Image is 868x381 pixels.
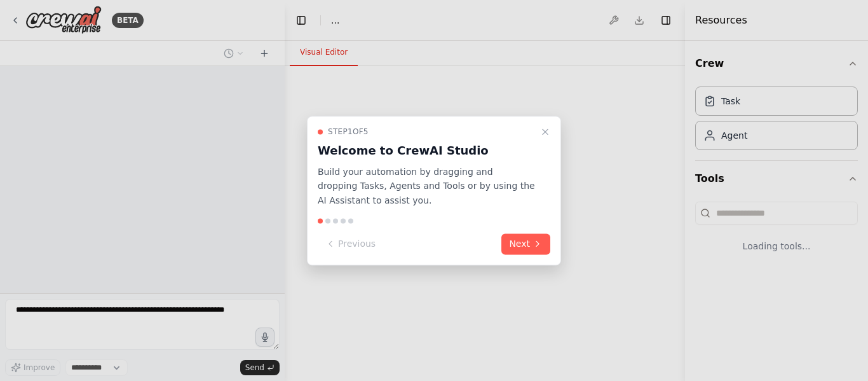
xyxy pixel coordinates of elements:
button: Hide left sidebar [292,11,310,29]
button: Close walkthrough [538,124,553,139]
h3: Welcome to CrewAI Studio [318,142,535,160]
p: Build your automation by dragging and dropping Tasks, Agents and Tools or by using the AI Assista... [318,165,535,208]
button: Next [501,233,550,254]
span: Step 1 of 5 [328,127,369,137]
button: Previous [318,233,383,254]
